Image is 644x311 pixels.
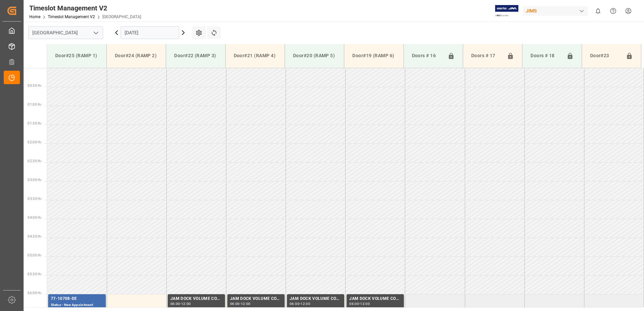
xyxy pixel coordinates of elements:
[28,178,41,182] span: 03:00 Hr
[28,159,41,163] span: 02:30 Hr
[240,302,241,305] div: -
[230,302,240,305] div: 06:00
[606,3,621,19] button: Help Center
[28,26,103,39] input: Type to search/select
[181,302,191,305] div: 12:00
[28,253,41,257] span: 05:00 Hr
[51,302,103,308] div: Status - New Appointment
[231,49,279,62] div: Door#21 (RAMP 4)
[349,296,401,302] div: JAM DOCK VOLUME CONTROL
[28,291,41,295] span: 06:00 Hr
[29,14,40,19] a: Home
[170,296,222,302] div: JAM DOCK VOLUME CONTROL
[241,302,251,305] div: 12:00
[230,296,282,302] div: JAM DOCK VOLUME CONTROL
[409,49,445,62] div: Doors # 16
[290,302,299,305] div: 06:00
[171,49,220,62] div: Door#22 (RAMP 3)
[28,84,41,88] span: 00:30 Hr
[112,49,160,62] div: Door#24 (RAMP 2)
[300,302,310,305] div: 12:00
[299,302,300,305] div: -
[48,14,95,19] a: Timeslot Management V2
[359,302,360,305] div: -
[523,4,590,17] button: JIMS
[528,49,563,62] div: Doors # 18
[590,3,606,19] button: show 0 new notifications
[587,49,623,62] div: Door#23
[290,296,342,302] div: JAM DOCK VOLUME CONTROL
[28,122,41,125] span: 01:30 Hr
[91,28,101,38] button: open menu
[28,140,41,144] span: 02:00 Hr
[469,49,504,62] div: Doors # 17
[28,235,41,238] span: 04:30 Hr
[53,49,101,62] div: Door#25 (RAMP 1)
[360,302,370,305] div: 12:00
[349,302,359,305] div: 06:00
[28,103,41,106] span: 01:00 Hr
[28,216,41,219] span: 04:00 Hr
[350,49,398,62] div: Door#19 (RAMP 6)
[495,5,518,17] img: Exertis%20JAM%20-%20Email%20Logo.jpg_1722504956.jpg
[29,3,141,13] div: Timeslot Management V2
[121,26,179,39] input: DD.MM.YYYY
[180,302,181,305] div: -
[290,49,339,62] div: Door#20 (RAMP 5)
[170,302,180,305] div: 06:00
[51,296,103,302] div: 77-10708-DE
[28,197,41,201] span: 03:30 Hr
[523,6,588,16] div: JIMS
[28,272,41,276] span: 05:30 Hr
